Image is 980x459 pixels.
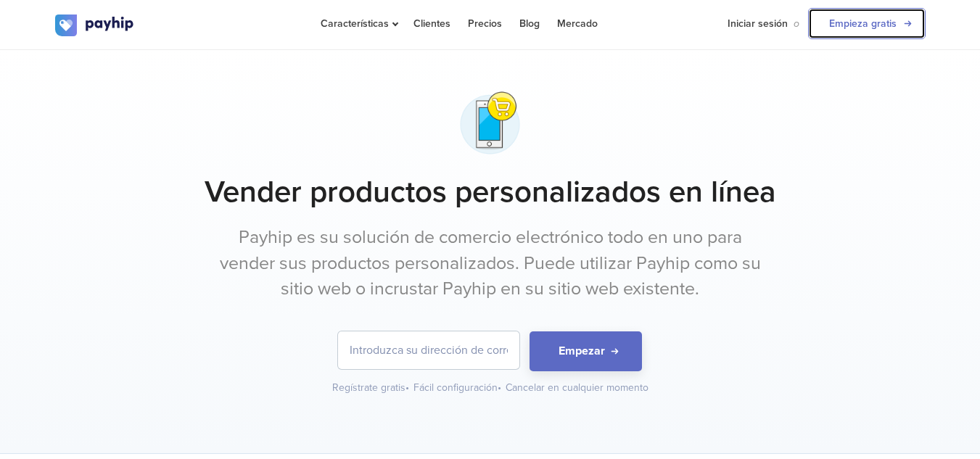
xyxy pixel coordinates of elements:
[506,381,648,395] div: Cancelar en cualquier momento
[55,174,926,210] h1: Vender productos personalizados en línea
[405,381,409,394] span: •
[413,381,503,395] div: Fácil configuración
[332,381,411,395] div: Regístrate gratis
[453,86,527,160] img: phone-app-shop-1-gjgog5l6q35667je1tgaw7.png
[808,8,926,39] a: Empieza gratis
[530,331,642,371] button: Empezar
[321,17,396,30] span: Características
[218,225,762,302] p: Payhip es su solución de comercio electrónico todo en uno para vender sus productos personalizado...
[55,15,135,36] img: logo.svg
[338,331,519,369] input: Introduzca su dirección de correo electrónico
[498,381,501,394] span: •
